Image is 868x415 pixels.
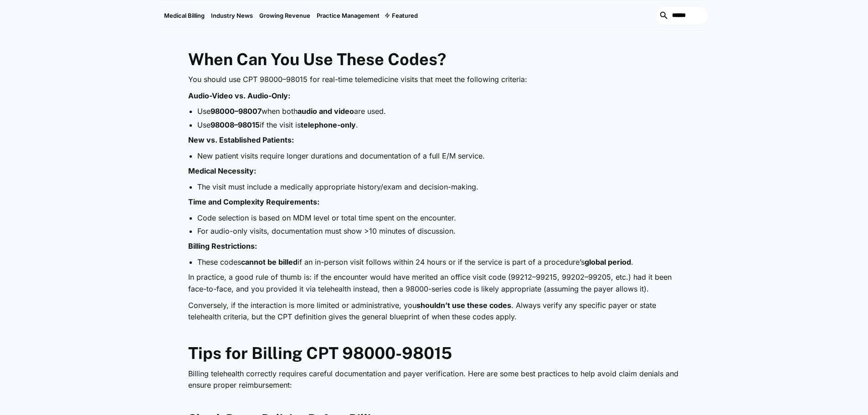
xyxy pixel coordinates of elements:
[256,0,313,31] a: Growing Revenue
[211,107,262,116] strong: 98000–98007
[188,135,294,144] strong: New vs. Established Patients:
[188,300,680,323] p: Conversely, if the interaction is more limited or administrative, you . Always verify any specifi...
[208,0,256,31] a: Industry News
[188,328,680,339] p: ‍
[188,343,452,363] strong: Tips for Billing CPT 98000-98015
[188,272,680,295] p: In practice, a good rule of thumb is: if the encounter would have merited an office visit code (9...
[197,226,680,236] li: For audio-only visits, documentation must show >10 minutes of discussion.
[298,107,354,116] strong: audio and video
[188,50,446,69] strong: When Can You Use These Codes?
[188,74,680,86] p: You should use CPT 98000–98015 for real-time telemedicine visits that meet the following criteria:
[197,257,680,267] li: These codes if an in-person visit follows within 24 hours or if the service is part of a procedur...
[188,368,680,391] p: Billing telehealth correctly requires careful documentation and payer verification. Here are some...
[301,120,356,129] strong: telephone-only
[197,213,680,223] li: Code selection is based on MDM level or total time spent on the encounter.
[188,33,680,45] p: ‍
[197,120,680,130] li: Use if the visit is .
[383,0,421,31] div: Featured
[241,257,298,266] strong: cannot be billed
[197,106,680,116] li: Use when both are used.
[585,257,631,266] strong: global period
[188,166,256,175] strong: Medical Necessity:
[211,120,260,129] strong: 98008–98015
[188,91,290,100] strong: Audio-Video vs. Audio-Only:
[392,12,418,19] div: Featured
[188,241,257,251] strong: Billing Restrictions:
[188,396,680,408] p: ‍
[416,301,511,310] strong: shouldn’t use these codes
[313,0,383,31] a: Practice Management
[197,182,680,192] li: The visit must include a medically appropriate history/exam and decision-making.
[197,151,680,161] li: New patient visits require longer durations and documentation of a full E/M service.
[188,197,319,206] strong: Time and Complexity Requirements:
[161,0,208,31] a: Medical Billing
